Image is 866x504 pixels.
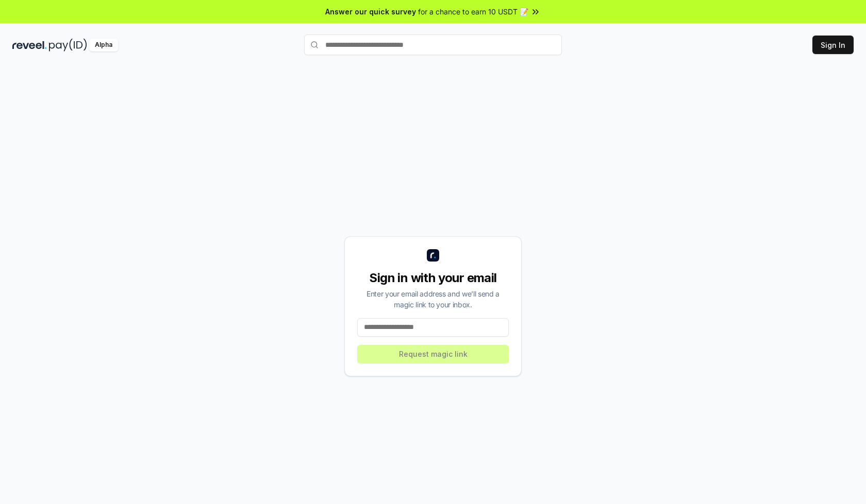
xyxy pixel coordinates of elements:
[418,6,528,17] span: for a chance to earn 10 USDT 📝
[49,39,87,51] img: pay_id
[89,39,118,51] div: Alpha
[325,6,416,17] span: Answer our quick survey
[357,288,509,310] div: Enter your email address and we’ll send a magic link to your inbox.
[812,36,854,54] button: Sign In
[427,249,439,262] img: logo_small
[12,39,47,51] img: reveel_dark
[357,270,509,286] div: Sign in with your email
